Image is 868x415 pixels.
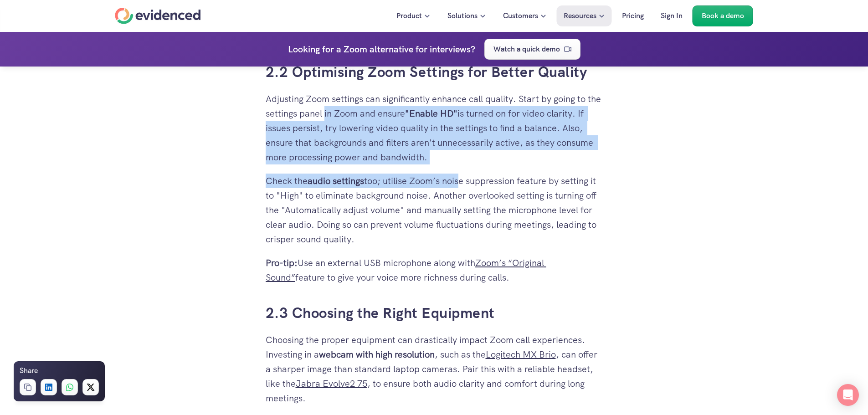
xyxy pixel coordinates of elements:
p: Resources [564,10,596,22]
strong: Pro-tip: [266,257,298,269]
p: Use an external USB microphone along with feature to give your voice more richness during calls. [266,256,603,285]
h4: Looking for a Zoom alternative for interviews? [288,42,475,56]
a: Sign In [654,5,689,26]
p: Sign In [661,10,683,22]
h6: Share [20,365,38,377]
p: Pricing [622,10,644,22]
p: Customers [503,10,538,22]
a: Jabra Evolve2 75 [296,378,367,389]
a: Book a demo [693,5,753,26]
p: Book a demo [702,10,744,22]
a: 2.3 Choosing the Right Equipment [266,303,495,323]
strong: audio settings [308,175,364,187]
div: Open Intercom Messenger [837,384,859,406]
p: Adjusting Zoom settings can significantly enhance call quality. Start by going to the settings pa... [266,92,603,164]
p: Choosing the proper equipment can drastically impact Zoom call experiences. Investing in a , such... [266,333,603,405]
p: Solutions [447,10,478,22]
strong: "Enable HD" [405,108,457,119]
p: Product [396,10,422,22]
a: Logitech MX Brio [486,348,556,360]
a: Watch a quick demo [484,39,580,60]
a: Home [115,8,201,24]
p: Check the too; utilise Zoom’s noise suppression feature by setting it to "High" to eliminate back... [266,174,603,246]
p: Watch a quick demo [493,43,560,55]
strong: webcam with high resolution [319,348,435,360]
a: 2.2 Optimising Zoom Settings for Better Quality [266,62,587,82]
a: Pricing [615,5,651,26]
